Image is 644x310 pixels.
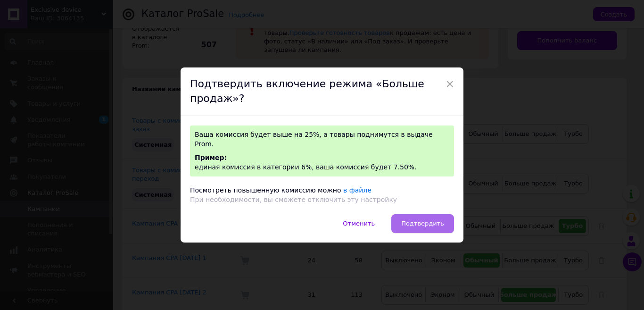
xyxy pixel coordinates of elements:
[343,186,372,194] a: в файле
[391,214,454,233] button: Подтвердить
[190,196,397,203] span: При необходимости, вы сможете отключить эту настройку
[446,76,454,92] span: ×
[195,154,227,161] span: Пример:
[401,220,444,227] span: Подтвердить
[195,163,417,171] span: единая комиссия в категории 6%, ваша комиссия будет 7.50%.
[181,67,463,116] div: Подтвердить включение режима «Больше продаж»?
[333,214,385,233] button: Отменить
[190,186,341,194] span: Посмотреть повышенную комиссию можно
[195,131,433,148] span: Ваша комиссия будет выше на 25%, а товары поднимутся в выдаче Prom.
[343,220,375,227] span: Отменить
